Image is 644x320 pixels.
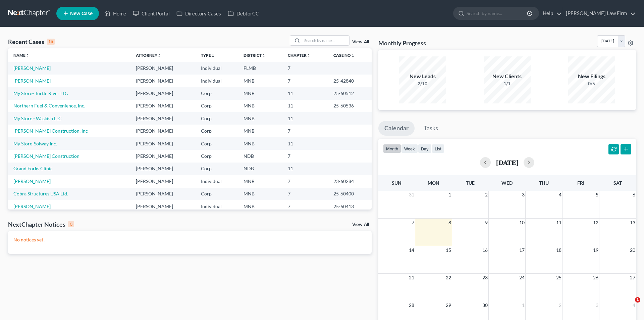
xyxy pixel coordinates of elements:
span: 12 [592,219,599,227]
span: 24 [519,274,525,282]
span: Fri [577,180,584,186]
a: Directory Cases [173,7,224,19]
td: Individual [196,175,238,187]
span: 13 [629,219,636,227]
td: [PERSON_NAME] [130,125,195,137]
i: unfold_more [307,54,311,58]
span: 17 [519,246,525,254]
a: DebtorCC [224,7,262,19]
i: unfold_more [157,54,161,58]
a: Attorneyunfold_more [136,53,161,58]
td: MNB [238,125,283,137]
div: 0 [68,221,74,227]
td: NDB [238,163,283,175]
td: 7 [282,188,328,200]
span: 27 [629,274,636,282]
a: Calendar [378,121,415,136]
span: New Case [70,11,93,16]
span: 3 [595,301,599,309]
a: [PERSON_NAME] [13,203,51,209]
td: 7 [282,125,328,137]
td: MNB [238,75,283,87]
input: Search by name... [467,7,528,19]
a: Cobra Structures USA Ltd. [13,191,68,196]
td: [PERSON_NAME] [130,163,195,175]
div: New Filings [568,73,615,80]
span: Mon [428,180,439,186]
span: Tue [466,180,475,186]
span: 6 [632,191,636,199]
td: FLMB [238,62,283,74]
td: 7 [282,150,328,162]
span: 4 [558,191,562,199]
a: [PERSON_NAME] [13,178,51,184]
span: 1 [521,301,525,309]
td: MNB [238,100,283,112]
a: [PERSON_NAME] Construction, Inc [13,128,88,134]
span: Thu [539,180,549,186]
td: 11 [282,137,328,150]
span: 22 [445,274,452,282]
span: 26 [592,274,599,282]
div: 2/10 [399,80,446,87]
a: Districtunfold_more [244,53,266,58]
button: week [401,144,418,153]
td: Corp [196,137,238,150]
td: [PERSON_NAME] [130,62,195,74]
td: 25-60512 [328,87,372,99]
a: My Store- Turtle River LLC [13,90,68,96]
span: 19 [592,246,599,254]
i: unfold_more [25,54,30,58]
td: MNB [238,137,283,150]
td: 11 [282,112,328,125]
a: Client Portal [129,7,173,19]
span: 15 [445,246,452,254]
td: Individual [196,75,238,87]
td: 7 [282,200,328,213]
span: 7 [411,219,415,227]
td: 25-42840 [328,75,372,87]
i: unfold_more [211,54,215,58]
span: Sun [392,180,401,186]
span: 10 [519,219,525,227]
a: Case Nounfold_more [333,53,355,58]
td: [PERSON_NAME] [130,137,195,150]
span: 23 [482,274,488,282]
a: Home [101,7,129,19]
span: 3 [521,191,525,199]
td: 25-60400 [328,188,372,200]
td: Individual [196,200,238,213]
td: [PERSON_NAME] [130,150,195,162]
i: unfold_more [351,54,355,58]
td: 11 [282,100,328,112]
td: 7 [282,75,328,87]
span: 1 [635,297,640,303]
span: 21 [408,274,415,282]
a: My Store-Solway Inc. [13,141,57,146]
a: View All [352,222,369,227]
a: [PERSON_NAME] [13,78,51,84]
a: My Store - Waskish LLC [13,116,62,121]
td: 11 [282,163,328,175]
span: 29 [445,301,452,309]
p: No notices yet! [13,236,366,243]
span: 16 [482,246,488,254]
span: 25 [555,274,562,282]
h3: Monthly Progress [378,39,426,47]
td: [PERSON_NAME] [130,188,195,200]
td: 23-60284 [328,175,372,187]
iframe: Intercom live chat [621,297,637,313]
span: 8 [448,219,452,227]
a: Chapterunfold_more [288,53,311,58]
span: Sat [613,180,622,186]
td: Corp [196,125,238,137]
span: 30 [482,301,488,309]
td: MNB [238,175,283,187]
span: 1 [448,191,452,199]
td: MNB [238,112,283,125]
td: MNB [238,200,283,213]
td: Corp [196,150,238,162]
span: 28 [408,301,415,309]
span: 2 [484,191,488,199]
td: 7 [282,175,328,187]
